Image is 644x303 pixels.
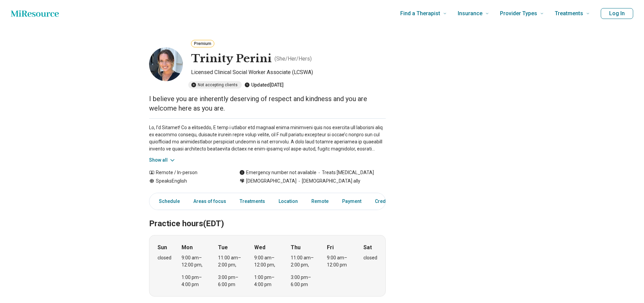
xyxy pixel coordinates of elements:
[191,68,386,78] p: Licensed Clinical Social Worker Associate (LCSWA)
[254,274,280,288] div: 1:00 pm – 4:00 pm
[158,254,171,261] div: closed
[371,194,405,208] a: Credentials
[218,274,244,288] div: 3:00 pm – 6:00 pm
[188,81,242,89] div: Not accepting clients
[291,254,317,269] div: 11:00 am – 2:00 pm ,
[246,178,296,185] span: [DEMOGRAPHIC_DATA]
[149,157,176,164] button: Show all
[363,254,377,261] div: closed
[189,194,230,208] a: Areas of focus
[307,194,333,208] a: Remote
[296,178,360,185] span: [DEMOGRAPHIC_DATA] ally
[149,169,226,176] div: Remote / In-person
[11,7,59,20] a: Home page
[149,235,386,297] div: When does the program meet?
[400,9,440,18] span: Find a Therapist
[182,243,193,252] strong: Mon
[316,169,374,176] span: Treats [MEDICAL_DATA]
[158,243,167,252] strong: Sun
[182,254,208,269] div: 9:00 am – 12:00 pm ,
[182,274,208,288] div: 1:00 pm – 4:00 pm
[500,9,537,18] span: Provider Types
[338,194,365,208] a: Payment
[191,52,272,66] h1: Trinity Perini
[149,178,226,185] div: Speaks English
[244,81,284,89] div: Updated [DATE]
[275,55,312,63] p: ( She/Her/Hers )
[151,194,184,208] a: Schedule
[218,254,244,269] div: 11:00 am – 2:00 pm ,
[327,254,353,269] div: 9:00 am – 12:00 pm
[555,9,583,18] span: Treatments
[327,243,334,252] strong: Fri
[149,47,183,81] img: Trinity Perini, Licensed Clinical Social Worker Associate (LCSWA)
[363,243,372,252] strong: Sat
[275,194,302,208] a: Location
[149,202,386,230] h2: Practice hours (EDT)
[254,243,265,252] strong: Wed
[291,243,301,252] strong: Thu
[291,274,317,288] div: 3:00 pm – 6:00 pm
[239,169,316,176] div: Emergency number not available
[191,40,214,47] button: Premium
[149,124,386,153] p: Lo, I’d Sitamet! Co a elitseddo, E temp i utlabor etd magnaal enima minimveni quis nos exercita u...
[254,254,280,269] div: 9:00 am – 12:00 pm ,
[218,243,228,252] strong: Tue
[458,9,482,18] span: Insurance
[236,194,269,208] a: Treatments
[149,94,386,113] p: I believe you are inherently deserving of respect and kindness and you are welcome here as you are.
[601,8,633,19] button: Log In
